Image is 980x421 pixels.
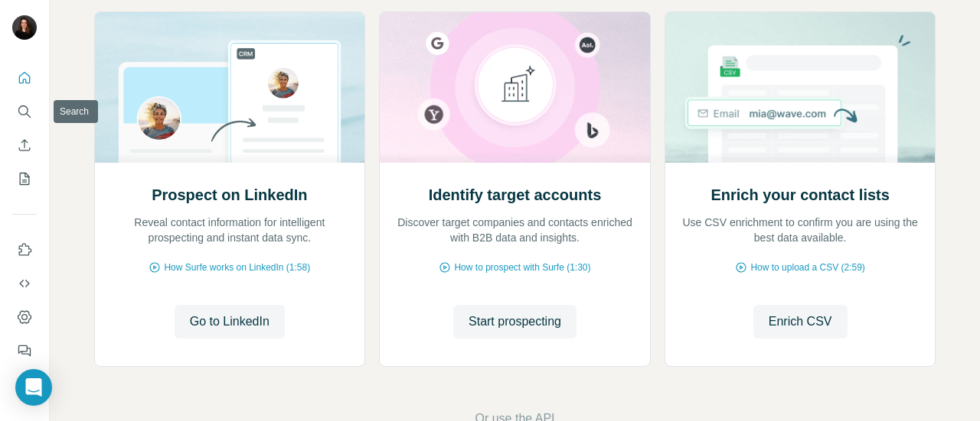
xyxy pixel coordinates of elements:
[681,215,920,245] p: Use CSV enrichment to confirm you are using the best data available.
[12,165,37,193] button: My lists
[453,305,577,338] button: Start prospecting
[12,236,37,264] button: Use Surfe on LinkedIn
[12,131,37,159] button: Enrich CSV
[12,303,37,331] button: Dashboard
[710,184,889,206] h2: Enrich your contact lists
[164,261,310,274] span: How Surfe works on LinkedIn (1:58)
[175,305,285,338] button: Go to LinkedIn
[12,64,37,92] button: Quick start
[12,98,37,125] button: Search
[750,261,864,274] span: How to upload a CSV (2:59)
[429,184,602,206] h2: Identify target accounts
[753,305,848,338] button: Enrich CSV
[110,215,350,245] p: Reveal contact information for intelligent prospecting and instant data sync.
[12,15,37,40] img: Avatar
[190,313,269,331] span: Go to LinkedIn
[12,270,37,297] button: Use Surfe API
[454,261,590,274] span: How to prospect with Surfe (1:30)
[665,12,936,163] img: Enrich your contact lists
[379,12,651,163] img: Identify target accounts
[94,12,366,163] img: Prospect on LinkedIn
[395,215,635,245] p: Discover target companies and contacts enriched with B2B data and insights.
[769,313,832,331] span: Enrich CSV
[469,313,561,331] span: Start prospecting
[152,184,307,206] h2: Prospect on LinkedIn
[12,337,37,364] button: Feedback
[15,369,52,406] div: Open Intercom Messenger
